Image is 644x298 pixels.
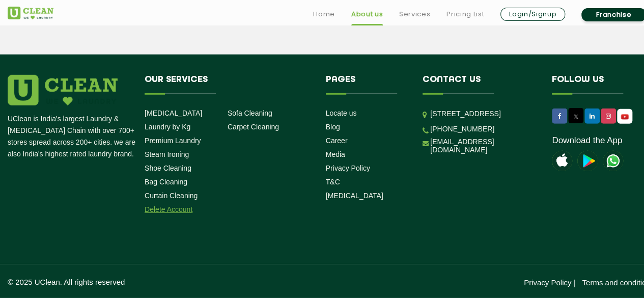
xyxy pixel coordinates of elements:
a: [MEDICAL_DATA] [145,109,202,117]
a: [PHONE_NUMBER] [430,125,494,133]
a: Delete Account [145,205,192,213]
img: UClean Laundry and Dry Cleaning [603,151,623,171]
a: Media [326,150,345,158]
img: playstoreicon.png [577,151,598,171]
a: Curtain Cleaning [145,192,198,200]
a: Laundry by Kg [145,123,190,131]
h4: Our Services [145,75,311,94]
p: UClean is India's largest Laundry & [MEDICAL_DATA] Chain with over 700+ stores spread across 200+... [8,113,137,160]
a: Pricing List [446,8,484,20]
a: Bag Cleaning [145,178,187,186]
p: © 2025 UClean. All rights reserved [8,278,331,286]
img: logo.png [8,75,118,105]
a: About us [351,8,383,20]
a: Carpet Cleaning [228,123,279,131]
a: Services [399,8,430,20]
img: UClean Laundry and Dry Cleaning [8,7,53,19]
a: Download the App [552,136,622,146]
a: Login/Signup [500,8,565,21]
a: Blog [326,123,340,131]
a: Locate us [326,109,357,117]
img: UClean Laundry and Dry Cleaning [618,112,631,122]
h4: Contact us [423,75,537,94]
img: apple-icon.png [552,151,572,171]
a: Career [326,137,348,145]
a: Shoe Cleaning [145,164,191,172]
a: T&C [326,178,340,186]
p: [STREET_ADDRESS] [430,108,537,120]
a: [EMAIL_ADDRESS][DOMAIN_NAME] [430,138,537,154]
a: Privacy Policy [524,278,571,287]
a: Sofa Cleaning [228,109,272,117]
a: Privacy Policy [326,164,370,172]
a: Home [313,8,335,20]
a: Steam Ironing [145,150,189,158]
h4: Pages [326,75,408,94]
a: Premium Laundry [145,137,201,145]
a: [MEDICAL_DATA] [326,192,383,200]
h4: Follow us [552,75,641,94]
